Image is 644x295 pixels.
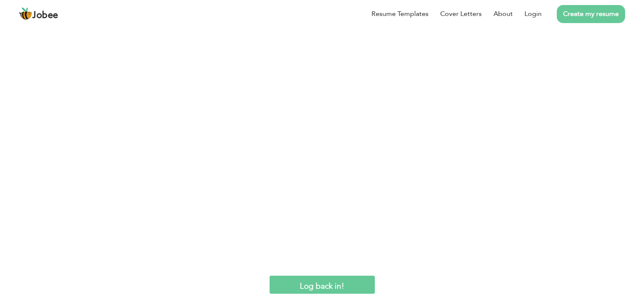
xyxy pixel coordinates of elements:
a: About [493,9,513,19]
span: Jobee [32,11,58,20]
a: Cover Letters [440,9,482,19]
a: Create my resume [557,5,625,23]
a: Resume Templates [371,9,428,19]
a: Jobee [19,7,58,21]
input: Log back in! [270,276,375,294]
img: jobee.io [19,7,32,21]
a: Login [525,9,542,19]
